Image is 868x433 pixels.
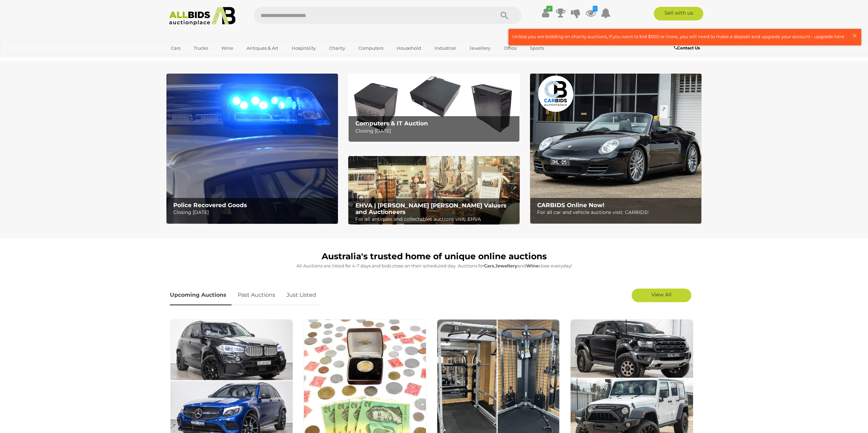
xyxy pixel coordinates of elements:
a: CARBIDS Online Now! CARBIDS Online Now! For all car and vehicle auctions visit: CARBIDS! [530,74,702,224]
b: Police Recovered Goods [173,202,247,208]
h1: Australia's trusted home of unique online auctions [170,252,698,261]
strong: Wine [526,263,539,268]
p: For all antiques and collectables auctions visit: EHVA [355,215,516,223]
img: Police Recovered Goods [166,74,338,224]
a: View All [632,289,691,302]
strong: Jewellery [495,263,517,268]
a: Just Listed [281,285,321,305]
p: Closing [DATE] [355,127,516,135]
a: Trucks [189,43,212,54]
a: Industrial [430,43,460,54]
span: × [852,29,858,42]
i: 1 [593,6,598,12]
a: Office [499,43,521,54]
a: Police Recovered Goods Police Recovered Goods Closing [DATE] [166,74,338,224]
a: 1 [586,7,596,19]
a: Computers [354,43,388,54]
a: Wine [217,43,238,54]
img: Computers & IT Auction [348,74,520,142]
b: Computers & IT Auction [355,120,428,127]
a: EHVA | Evans Hastings Valuers and Auctioneers EHVA | [PERSON_NAME] [PERSON_NAME] Valuers and Auct... [348,156,520,225]
a: Sell with us [654,7,703,20]
img: Allbids.com.au [165,7,239,26]
p: All Auctions are listed for 4-7 days and bids close on their scheduled day. Auctions for , and cl... [170,262,698,270]
a: Upcoming Auctions [170,285,232,305]
b: EHVA | [PERSON_NAME] [PERSON_NAME] Valuers and Auctioneers [355,202,506,215]
a: [GEOGRAPHIC_DATA] [166,54,224,65]
a: Sports [526,43,548,54]
a: Charity [325,43,350,54]
button: Search [487,7,521,24]
a: ✔ [541,7,551,19]
a: Hospitality [287,43,320,54]
img: CARBIDS Online Now! [530,74,702,224]
a: Cars [166,43,185,54]
a: Jewellery [465,43,495,54]
a: Household [392,43,426,54]
p: For all car and vehicle auctions visit: CARBIDS! [537,208,698,217]
a: Past Auctions [233,285,280,305]
p: Closing [DATE] [173,208,334,217]
i: ✔ [546,6,553,12]
img: EHVA | Evans Hastings Valuers and Auctioneers [348,156,520,225]
span: View All [651,291,672,298]
strong: Cars [484,263,494,268]
a: Computers & IT Auction Computers & IT Auction Closing [DATE] [348,74,520,142]
a: Antiques & Art [242,43,283,54]
b: Contact Us [674,45,700,50]
a: Contact Us [674,44,702,52]
b: CARBIDS Online Now! [537,202,604,208]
